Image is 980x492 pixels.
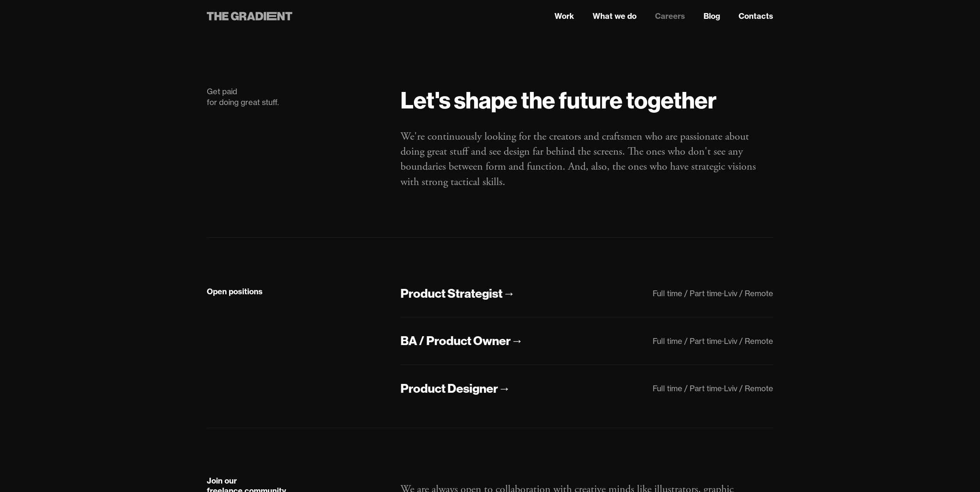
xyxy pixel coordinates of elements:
a: Work [554,10,574,22]
strong: Open positions [207,287,263,296]
a: Product Strategist→ [400,285,515,302]
div: · [722,289,724,298]
div: Full time / Part time [653,336,722,346]
div: Lviv / Remote [724,289,773,298]
a: Product Designer→ [400,380,510,397]
div: Product Strategist [400,285,503,302]
a: What we do [593,10,637,22]
a: BA / Product Owner→ [400,333,523,349]
a: Careers [655,10,685,22]
div: Product Designer [400,380,498,397]
div: BA / Product Owner [400,333,511,349]
div: Lviv / Remote [724,336,773,346]
p: We're continuously looking for the creators and craftsmen who are passionate about doing great st... [400,129,773,190]
div: Full time / Part time [653,384,722,393]
div: Get paid for doing great stuff. [207,86,385,108]
div: Lviv / Remote [724,384,773,393]
div: · [722,336,724,346]
div: → [498,380,510,397]
div: · [722,384,724,393]
a: Blog [704,10,720,22]
div: → [503,285,515,302]
strong: Let's shape the future together [400,85,717,115]
a: Contacts [739,10,773,22]
div: → [511,333,523,349]
div: Full time / Part time [653,289,722,298]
